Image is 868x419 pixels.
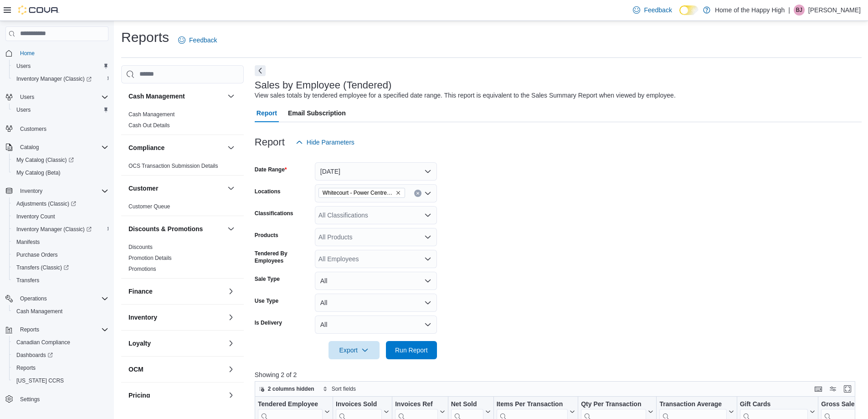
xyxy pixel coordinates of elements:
[128,122,170,129] a: Cash Out Details
[796,5,802,16] span: BJ
[16,124,50,134] a: Customers
[9,223,112,236] a: Inventory Manager (Classic)
[257,104,277,122] span: Report
[424,212,431,219] button: Open list of options
[821,400,863,409] div: Gross Sales
[808,5,861,16] p: [PERSON_NAME]
[827,383,838,394] button: Display options
[128,184,224,193] button: Customer
[16,92,38,103] button: Users
[258,400,323,409] div: Tendered Employee
[395,400,437,409] div: Invoices Ref
[9,305,112,318] button: Cash Management
[128,287,224,296] button: Finance
[13,262,108,273] span: Transfers (Classic)
[255,319,282,326] label: Is Delivery
[16,264,69,271] span: Transfers (Classic)
[659,400,726,409] div: Transaction Average
[13,262,72,273] a: Transfers (Classic)
[16,324,108,335] span: Reports
[128,266,156,272] a: Promotions
[20,295,47,302] span: Operations
[226,312,236,323] button: Inventory
[121,109,244,134] div: Cash Management
[9,210,112,223] button: Inventory Count
[813,383,824,394] button: Keyboard shortcuts
[128,391,224,400] button: Pricing
[13,211,59,222] a: Inventory Count
[13,249,108,260] span: Purchase Orders
[323,188,394,197] span: Whitecourt - Power Centre - Fire & Flower
[128,143,164,152] h3: Compliance
[128,143,224,152] button: Compliance
[226,183,236,194] button: Customer
[332,385,356,393] span: Sort fields
[16,238,40,246] span: Manifests
[13,350,108,361] span: Dashboards
[414,190,421,197] button: Clear input
[255,210,293,217] label: Classifications
[20,50,35,57] span: Home
[121,201,244,216] div: Customer
[13,306,66,317] a: Cash Management
[9,336,112,349] button: Canadian Compliance
[255,91,676,100] div: View sales totals by tendered employee for a specified date range. This report is equivalent to t...
[16,339,70,346] span: Canadian Compliance
[255,383,318,394] button: 2 columns hidden
[226,142,236,153] button: Compliance
[13,275,108,286] span: Transfers
[318,188,405,198] span: Whitecourt - Power Centre - Fire & Flower
[794,5,805,16] div: Bobbi Jean Kay
[13,362,108,373] span: Reports
[255,370,862,379] p: Showing 2 of 2
[16,394,43,405] a: Settings
[679,15,680,16] span: Dark Mode
[255,232,278,239] label: Products
[128,254,172,262] span: Promotion Details
[5,43,108,416] nav: Complex example
[2,91,112,103] button: Users
[128,287,153,296] h3: Finance
[395,346,428,355] span: Run Report
[715,5,785,16] p: Home of the Happy High
[16,169,61,176] span: My Catalog (Beta)
[292,133,358,151] button: Hide Parameters
[128,92,185,101] h3: Cash Management
[226,390,236,401] button: Pricing
[13,275,43,286] a: Transfers
[16,92,108,103] span: Users
[788,5,790,16] p: |
[9,154,112,166] a: My Catalog (Classic)
[13,198,108,209] span: Adjustments (Classic)
[2,185,112,197] button: Inventory
[13,375,108,386] span: Washington CCRS
[255,65,266,76] button: Next
[629,1,675,19] a: Feedback
[842,383,853,394] button: Enter fullscreen
[13,104,34,115] a: Users
[255,297,278,305] label: Use Type
[16,186,46,197] button: Inventory
[307,138,354,147] span: Hide Parameters
[128,313,157,322] h3: Inventory
[9,261,112,274] a: Transfers (Classic)
[16,277,39,284] span: Transfers
[226,338,236,349] button: Loyalty
[128,111,175,118] a: Cash Management
[16,308,62,315] span: Cash Management
[315,294,437,312] button: All
[13,224,95,235] a: Inventory Manager (Classic)
[18,5,59,15] img: Cova
[128,224,203,233] h3: Discounts & Promotions
[128,162,218,170] span: OCS Transaction Submission Details
[334,341,374,359] span: Export
[226,223,236,234] button: Discounts & Promotions
[128,184,158,193] h3: Customer
[128,365,144,374] h3: OCM
[20,144,39,151] span: Catalog
[128,255,172,261] a: Promotion Details
[226,91,236,102] button: Cash Management
[16,186,108,197] span: Inventory
[16,293,51,304] button: Operations
[175,31,221,49] a: Feedback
